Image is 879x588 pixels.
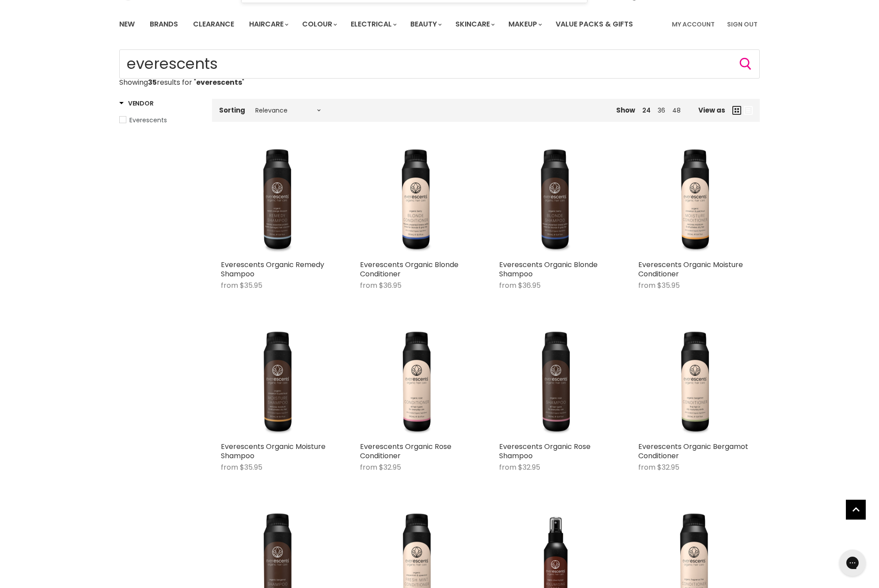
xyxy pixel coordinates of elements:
span: from [360,462,377,472]
a: Everescents [119,115,201,125]
strong: 35 [148,77,157,87]
a: 24 [642,106,651,115]
label: Sorting [219,106,245,114]
span: from [221,462,238,472]
span: from [499,280,516,290]
span: from [638,462,655,472]
a: Everescents Organic Moisture Shampoo [221,441,326,461]
span: View as [698,106,725,114]
a: 36 [658,106,665,115]
a: Colour [296,15,342,34]
a: Value Packs & Gifts [549,15,640,34]
img: Everescents Organic Moisture Conditioner [638,143,751,256]
img: Everescents Organic Blonde Shampoo [499,143,612,256]
a: Everescents Organic Moisture Conditioner [638,260,743,279]
a: 48 [672,106,681,115]
img: Everescents Organic Rose Shampoo [499,325,612,437]
a: Electrical [344,15,402,34]
span: Everescents [129,116,167,124]
a: Haircare [242,15,294,34]
span: $35.95 [240,462,262,472]
span: $32.95 [518,462,540,472]
a: Everescents Organic Rose Conditioner [360,441,451,461]
a: Brands [143,15,185,34]
img: Everescents Organic Bergamot Conditioner [638,325,751,437]
a: Everescents Organic Blonde Shampoo [499,260,598,279]
img: Everescents Organic Blonde Conditioner [360,143,473,256]
strong: everescents [196,77,242,87]
span: $36.95 [379,280,402,290]
a: Beauty [404,15,447,34]
a: Clearance [186,15,241,34]
span: from [499,462,516,472]
span: $36.95 [518,280,541,290]
img: Everescents Organic Moisture Shampoo [221,325,333,437]
ul: Main menu [113,11,653,37]
span: $32.95 [657,462,679,472]
a: Everescents Organic Blonde Conditioner [360,260,458,279]
span: from [360,280,377,290]
a: Makeup [502,15,547,34]
span: $35.95 [240,280,262,290]
a: Everescents Organic Remedy Shampoo [221,260,324,279]
a: Everescents Organic Rose Shampoo [499,441,591,461]
a: New [113,15,141,34]
a: Sign Out [722,15,763,34]
img: Everescents Organic Rose Conditioner [360,325,473,437]
img: Everescents Organic Remedy Shampoo [221,143,333,256]
span: $32.95 [379,462,401,472]
span: $35.95 [657,280,680,290]
span: Show [616,106,635,115]
span: from [221,280,238,290]
a: My Account [667,15,720,34]
a: Skincare [449,15,500,34]
form: Product [119,49,760,79]
iframe: Gorgias live chat messenger [835,547,870,579]
a: Everescents Organic Bergamot Conditioner [638,441,748,461]
button: Search [739,57,753,71]
span: from [638,280,655,290]
input: Search [119,49,760,79]
nav: Main [108,11,771,37]
h3: Vendor [119,99,153,108]
p: Showing results for " " [119,79,760,87]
